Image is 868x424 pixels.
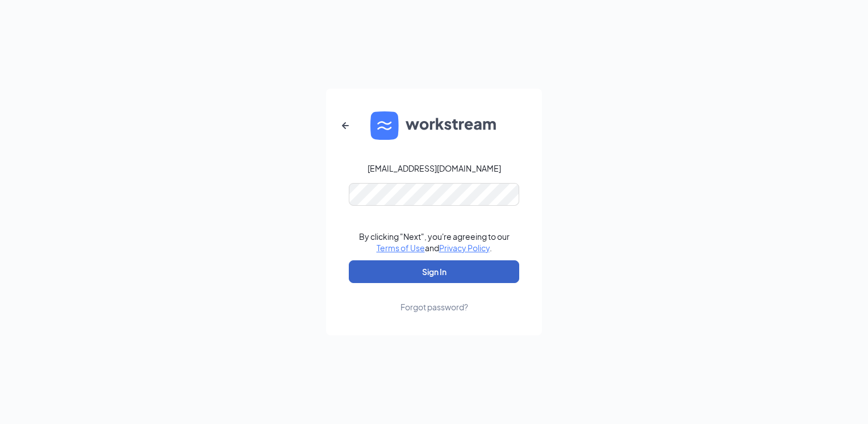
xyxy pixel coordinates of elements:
[400,283,468,313] a: Forgot password?
[332,112,359,139] button: ArrowLeftNew
[400,301,468,313] div: Forgot password?
[359,231,510,253] div: By clicking "Next", you're agreeing to our and .
[368,163,501,174] div: [EMAIL_ADDRESS][DOMAIN_NAME]
[377,243,425,253] a: Terms of Use
[339,119,352,132] svg: ArrowLeftNew
[439,243,490,253] a: Privacy Policy
[370,111,498,140] img: WS logo and Workstream text
[349,260,519,283] button: Sign In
